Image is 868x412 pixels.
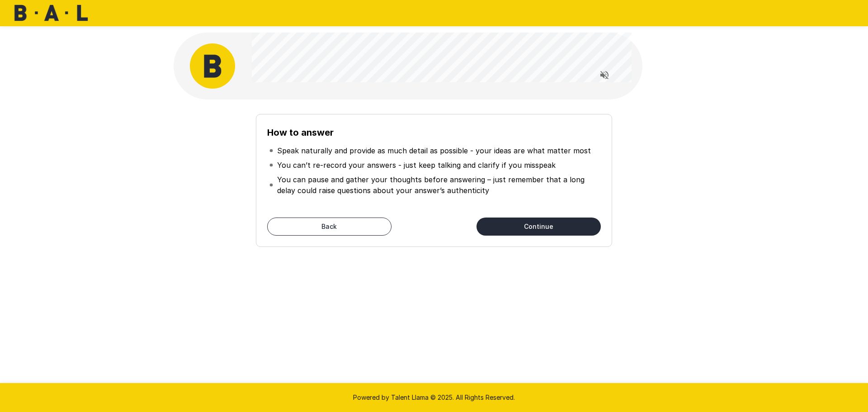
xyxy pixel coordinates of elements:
p: Speak naturally and provide as much detail as possible - your ideas are what matter most [277,145,591,156]
p: Powered by Talent Llama © 2025. All Rights Reserved. [11,393,857,402]
button: Read questions aloud [595,66,613,84]
b: How to answer [267,127,334,138]
button: Back [267,218,392,236]
button: Continue [476,218,601,236]
p: You can’t re-record your answers - just keep talking and clarify if you misspeak [277,160,556,170]
p: You can pause and gather your thoughts before answering – just remember that a long delay could r... [277,174,599,196]
img: bal_avatar.png [190,43,235,89]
